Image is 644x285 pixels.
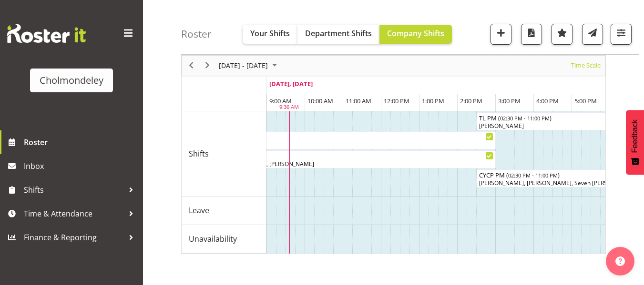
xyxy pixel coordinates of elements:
[189,205,209,216] span: Leave
[182,197,266,225] td: Leave resource
[384,97,409,105] span: 12:00 PM
[172,131,496,149] div: Shifts"s event - TL AM Begin From Thursday, September 18, 2025 at 6:30:00 AM GMT+12:00 Ends At Th...
[508,171,558,179] span: 02:30 PM - 11:00 PM
[305,28,372,39] span: Department Shifts
[24,206,124,221] span: Time & Attendance
[460,97,482,105] span: 2:00 PM
[279,103,299,111] div: 9:36 AM
[498,97,521,105] span: 3:00 PM
[217,59,281,71] button: September 2025
[189,233,237,245] span: Unavailability
[24,135,138,149] span: Roster
[174,151,493,160] div: CYCP Am ( )
[297,25,379,44] button: Department Shifts
[182,225,266,254] td: Unavailability resource
[582,24,603,45] button: Send a list of all shifts for the selected filtered period to all rostered employees.
[387,28,444,39] span: Company Shifts
[626,110,644,175] button: Feedback - Show survey
[491,24,511,45] button: Add a new shift
[218,59,269,71] span: [DATE] - [DATE]
[24,230,124,245] span: Finance & Reporting
[174,160,493,168] div: [PERSON_NAME], [PERSON_NAME], [PERSON_NAME]
[422,97,444,105] span: 1:00 PM
[182,111,266,197] td: Shifts resource
[40,73,103,88] div: Cholmondeley
[552,24,572,45] button: Highlight an important date within the roster.
[7,24,86,43] img: Rosterit website logo
[181,29,212,39] h4: Roster
[24,159,138,173] span: Inbox
[574,97,597,105] span: 5:00 PM
[174,132,493,141] div: TL AM ( )
[183,56,199,76] div: previous period
[307,97,333,105] span: 10:00 AM
[185,59,198,71] button: Previous
[250,28,290,39] span: Your Shifts
[570,59,603,71] button: Time Scale
[570,59,602,71] span: Time Scale
[181,55,606,254] div: Timeline Week of September 18, 2025
[611,24,632,45] button: Filter Shifts
[269,79,313,88] span: [DATE], [DATE]
[521,24,542,45] button: Download a PDF of the roster according to the set date range.
[631,119,639,153] span: Feedback
[199,56,215,76] div: next period
[536,97,559,105] span: 4:00 PM
[615,256,625,266] img: help-xxl-2.png
[215,56,283,76] div: September 15 - 21, 2025
[189,148,209,159] span: Shifts
[174,141,493,149] div: [PERSON_NAME]
[172,150,496,168] div: Shifts"s event - CYCP Am Begin From Thursday, September 18, 2025 at 6:30:00 AM GMT+12:00 Ends At ...
[346,97,371,105] span: 11:00 AM
[243,25,297,44] button: Your Shifts
[269,97,292,105] span: 9:00 AM
[24,183,124,197] span: Shifts
[201,59,214,71] button: Next
[379,25,452,44] button: Company Shifts
[500,114,550,122] span: 02:30 PM - 11:00 PM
